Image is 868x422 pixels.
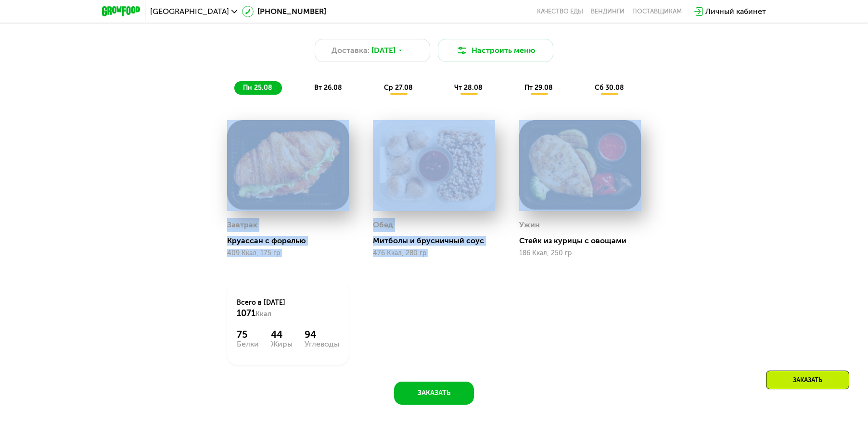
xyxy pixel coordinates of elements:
[305,329,339,340] div: 94
[371,45,396,56] span: [DATE]
[305,340,339,348] div: Углеводы
[591,8,625,15] a: Вендинги
[242,6,326,17] a: [PHONE_NUMBER]
[271,329,293,340] div: 44
[373,218,393,232] div: Обед
[632,8,682,15] div: поставщикам
[519,218,540,232] div: Ужин
[373,249,495,257] div: 476 Ккал, 280 гр
[227,249,349,257] div: 409 Ккал, 175 гр
[394,382,474,405] button: Заказать
[227,236,357,246] div: Круассан с форелью
[255,310,271,318] span: Ккал
[438,39,553,62] button: Настроить меню
[237,329,259,340] div: 75
[332,45,370,56] span: Доставка:
[454,84,483,92] span: чт 28.08
[237,308,255,319] span: 1071
[705,6,766,17] div: Личный кабинет
[384,84,413,92] span: ср 27.08
[150,8,229,15] span: [GEOGRAPHIC_DATA]
[766,371,849,389] div: Заказать
[519,249,641,257] div: 186 Ккал, 250 гр
[237,340,259,348] div: Белки
[537,8,583,15] a: Качество еды
[519,236,649,246] div: Стейк из курицы с овощами
[524,84,553,92] span: пт 29.08
[271,340,293,348] div: Жиры
[373,236,502,246] div: Митболы и брусничный соус
[314,84,342,92] span: вт 26.08
[595,84,624,92] span: сб 30.08
[227,218,257,232] div: Завтрак
[237,298,339,319] div: Всего в [DATE]
[243,84,272,92] span: пн 25.08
